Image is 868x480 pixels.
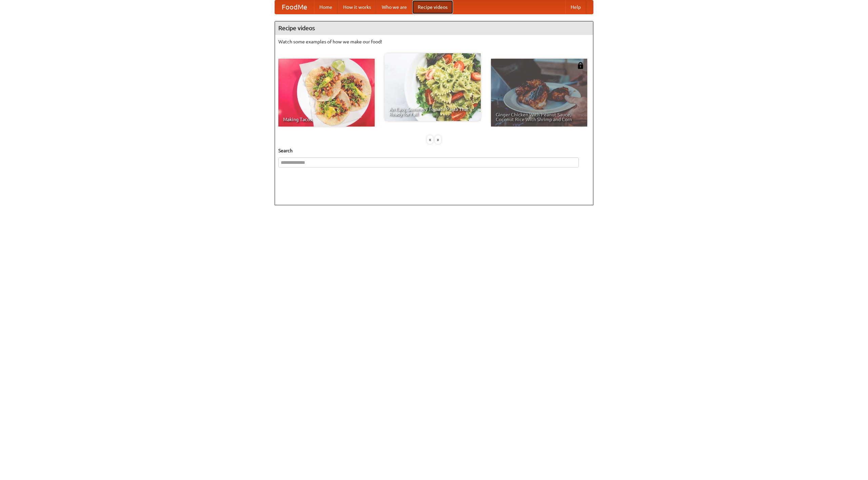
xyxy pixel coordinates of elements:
span: Making Tacos [283,117,370,122]
a: Recipe videos [412,0,453,14]
a: An Easy, Summery Tomato Pasta That's Ready for Fall [384,53,481,121]
p: Watch some examples of how we make our food! [278,38,590,45]
a: Help [565,0,586,14]
a: Who we are [376,0,412,14]
h5: Search [278,147,590,154]
img: 483408.png [577,62,584,69]
a: Making Tacos [278,59,375,127]
div: « [427,135,433,144]
span: An Easy, Summery Tomato Pasta That's Ready for Fall [389,107,476,116]
h4: Recipe videos [275,21,593,35]
div: » [435,135,441,144]
a: How it works [338,0,376,14]
a: FoodMe [275,0,314,14]
a: Home [314,0,338,14]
